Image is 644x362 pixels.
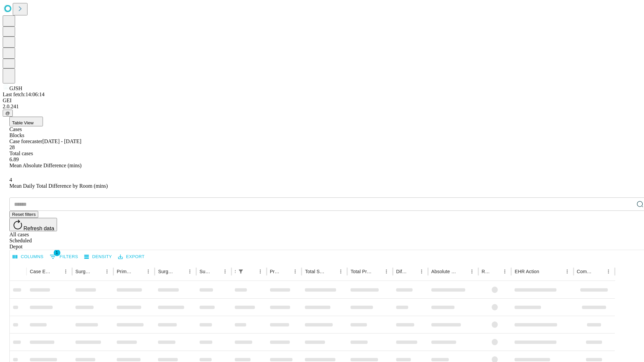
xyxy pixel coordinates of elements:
span: 1 [54,249,60,256]
div: Difference [396,269,407,274]
div: Surgeon Name [75,269,92,274]
button: Menu [144,267,153,276]
div: Scheduled In Room Duration [235,269,235,274]
button: Sort [211,267,220,276]
div: 1 active filter [236,267,246,276]
button: Select columns [11,252,45,262]
span: Mean Absolute Difference (mins) [9,163,82,168]
span: 4 [9,177,12,183]
button: Menu [256,267,265,276]
span: @ [5,111,10,116]
div: Primary Service [117,269,133,274]
div: Case Epic Id [30,269,51,274]
div: Total Scheduled Duration [305,269,326,274]
button: Menu [102,267,112,276]
button: Show filters [48,251,80,262]
span: Mean Daily Total Difference by Room (mins) [9,183,108,189]
div: Surgery Date [200,269,210,274]
button: Sort [594,267,604,276]
span: Refresh data [23,226,54,231]
div: Total Predicted Duration [351,269,372,274]
button: Refresh data [9,218,57,231]
span: GJSH [9,85,22,91]
button: Sort [327,267,336,276]
button: Sort [246,267,256,276]
button: Export [116,252,146,262]
button: Menu [382,267,391,276]
button: Sort [491,267,500,276]
span: Reset filters [12,212,36,217]
div: Comments [577,269,594,274]
button: Menu [185,267,195,276]
button: Sort [281,267,290,276]
button: Sort [372,267,382,276]
span: 6.89 [9,157,19,162]
div: EHR Action [515,269,539,274]
button: Menu [220,267,230,276]
div: Predicted In Room Duration [270,269,281,274]
button: Menu [467,267,477,276]
div: 2.0.241 [3,104,641,110]
button: Sort [52,267,61,276]
div: Absolute Difference [431,269,457,274]
span: Case forecaster [9,138,42,144]
button: @ [3,110,13,117]
span: 28 [9,144,15,150]
button: Menu [61,267,70,276]
span: Table View [12,120,34,125]
button: Sort [176,267,185,276]
button: Menu [417,267,426,276]
div: Surgery Name [158,269,175,274]
button: Table View [9,117,43,126]
button: Sort [458,267,467,276]
span: [DATE] - [DATE] [42,138,81,144]
button: Sort [408,267,417,276]
span: Last fetch: 14:06:14 [3,92,45,97]
button: Menu [290,267,300,276]
button: Menu [604,267,613,276]
button: Sort [93,267,102,276]
button: Menu [336,267,345,276]
span: Total cases [9,150,33,156]
div: GEI [3,98,641,104]
button: Sort [134,267,144,276]
button: Menu [500,267,509,276]
button: Sort [540,267,549,276]
div: Resolved in EHR [482,269,490,274]
button: Menu [562,267,572,276]
button: Reset filters [9,211,38,218]
button: Show filters [236,267,246,276]
button: Density [83,252,114,262]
